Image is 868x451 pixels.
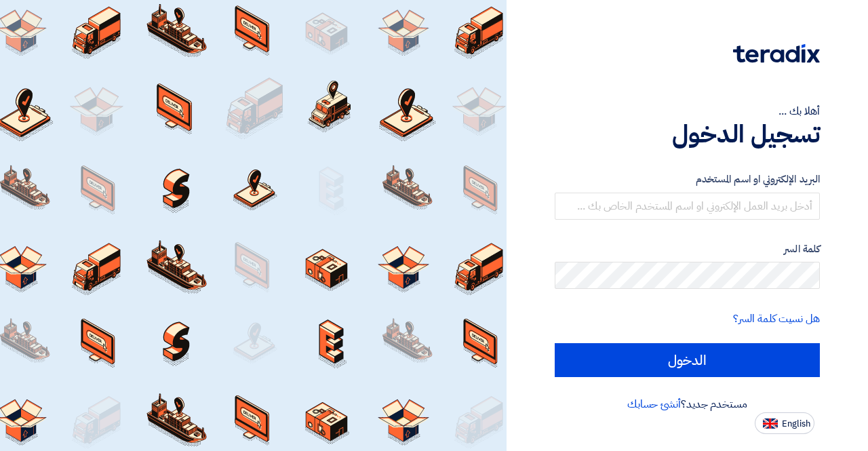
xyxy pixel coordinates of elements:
div: مستخدم جديد؟ [555,396,820,412]
button: English [755,412,814,434]
span: English [782,419,810,429]
input: الدخول [555,343,820,377]
a: أنشئ حسابك [627,396,681,412]
h1: تسجيل الدخول [555,119,820,149]
img: en-US.png [763,418,778,429]
img: Teradix logo [733,44,820,63]
input: أدخل بريد العمل الإلكتروني او اسم المستخدم الخاص بك ... [555,193,820,220]
a: هل نسيت كلمة السر؟ [733,311,820,327]
label: كلمة السر [555,241,820,257]
div: أهلا بك ... [555,103,820,119]
label: البريد الإلكتروني او اسم المستخدم [555,172,820,187]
